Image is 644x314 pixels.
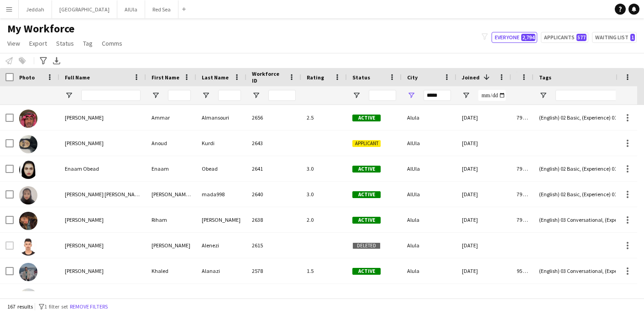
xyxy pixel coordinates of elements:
a: View [4,37,24,49]
button: Open Filter Menu [65,91,73,99]
button: Remove filters [68,302,110,312]
span: 1 filter set [44,303,68,310]
a: Comms [98,37,126,49]
div: Alanazi [196,258,246,283]
span: Workforce ID [252,70,285,84]
img: Meshal Alanazi [19,288,37,307]
div: AlUla [402,131,456,156]
img: Ammar Almansouri [19,110,37,128]
div: AlUla [402,284,456,309]
div: Almansouri [196,105,246,130]
button: [GEOGRAPHIC_DATA] [52,0,117,18]
input: Last Name Filter Input [218,90,241,101]
button: Open Filter Menu [462,91,470,99]
span: My Workforce [7,22,74,36]
span: Enaam Obead [65,165,99,172]
span: Active [352,115,381,121]
div: 2.0 [301,207,347,232]
div: [PERSON_NAME] [PERSON_NAME] [146,182,196,207]
button: Open Filter Menu [202,91,210,99]
div: [DATE] [456,258,511,283]
div: 2.7 [301,284,347,309]
div: [PERSON_NAME] [146,233,196,258]
input: Full Name Filter Input [81,90,141,101]
img: Enaam Obead [19,161,37,179]
div: 2638 [246,207,301,232]
button: Jeddah [19,0,52,18]
div: 79 days [511,284,534,309]
div: 2640 [246,182,301,207]
div: Anoud [146,131,196,156]
button: Red Sea [145,0,178,18]
span: Applicant [352,140,381,147]
span: Status [352,74,370,81]
div: [DATE] [456,182,511,207]
div: [DATE] [456,233,511,258]
div: AlUla [402,182,456,207]
span: City [407,74,418,81]
div: mada998 [196,182,246,207]
div: Alula [402,105,456,130]
img: Khaled Alanazi [19,263,37,281]
span: 577 [576,34,586,41]
a: Export [26,37,51,49]
button: Waiting list1 [592,32,637,43]
div: [DATE] [456,105,511,130]
span: Tags [539,74,551,81]
img: Anoud Kurdi [19,135,37,153]
div: Alanazi [196,284,246,309]
span: Deleted [352,242,381,249]
button: Open Filter Menu [407,91,415,99]
span: View [7,39,20,47]
span: Active [352,268,381,275]
app-action-btn: Advanced filters [38,55,49,66]
div: [DATE] [456,207,511,232]
div: [DATE] [456,284,511,309]
span: Status [56,39,74,47]
span: [PERSON_NAME] [65,216,104,223]
input: Workforce ID Filter Input [268,90,296,101]
span: Rating [307,74,324,81]
input: Row Selection is disabled for this row (unchecked) [5,241,14,250]
span: [PERSON_NAME] [65,114,104,121]
span: Joined [462,74,480,81]
div: 79 days [511,105,534,130]
div: 3.0 [301,156,347,181]
input: First Name Filter Input [168,90,191,101]
span: First Name [152,74,179,81]
span: Export [29,39,47,47]
button: Open Filter Menu [152,91,160,99]
div: 79 days [511,207,534,232]
button: AlUla [117,0,145,18]
img: Riham Abdullah [19,212,37,230]
div: 1.5 [301,258,347,283]
div: Khaled [146,258,196,283]
div: 3.0 [301,182,347,207]
div: Meshal [146,284,196,309]
app-action-btn: Export XLSX [51,55,62,66]
button: Everyone2,794 [492,32,537,43]
div: 2578 [246,258,301,283]
div: AlUla [402,156,456,181]
div: 2641 [246,156,301,181]
div: 79 days [511,182,534,207]
div: Alula [402,233,456,258]
span: Photo [19,74,35,81]
span: Full Name [65,74,90,81]
img: Mada salem salman Albalawi mada998 [19,186,37,204]
button: Open Filter Menu [252,91,260,99]
span: [PERSON_NAME] [65,242,104,249]
div: Obead [196,156,246,181]
span: Active [352,217,381,224]
div: [DATE] [456,156,511,181]
span: 2,794 [521,34,535,41]
div: Enaam [146,156,196,181]
span: Comms [102,39,122,47]
div: Alula [402,207,456,232]
div: Alula [402,258,456,283]
button: Applicants577 [541,32,588,43]
span: [PERSON_NAME] [PERSON_NAME] mada998 [65,191,167,198]
img: Abdulaziz Alenezi [19,237,37,256]
div: Riham [146,207,196,232]
span: [PERSON_NAME] [65,140,104,147]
